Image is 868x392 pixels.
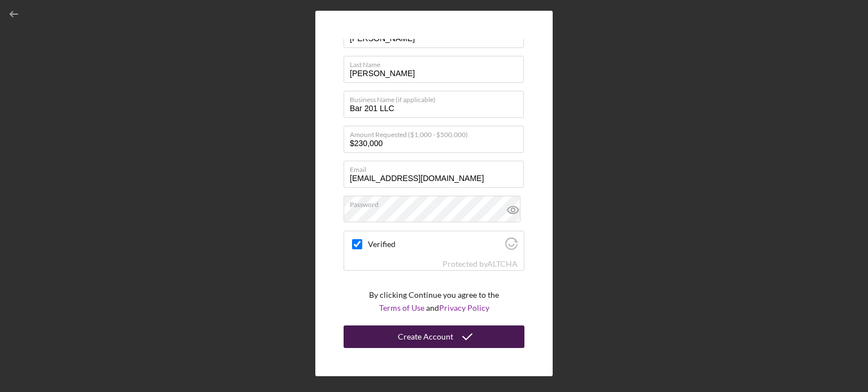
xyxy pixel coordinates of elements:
button: Create Account [344,325,524,348]
a: Terms of Use [379,303,424,312]
label: Password [350,196,524,209]
p: By clicking Continue you agree to the and [369,289,499,314]
a: Privacy Policy [439,303,489,312]
label: Business Name (if applicable) [350,91,524,104]
a: Visit Altcha.org [487,259,518,268]
label: Amount Requested ($1,000 - $500,000) [350,126,524,139]
label: Email [350,161,524,174]
div: Create Account [398,325,453,348]
label: Last Name [350,56,524,69]
label: Verified [368,240,502,249]
div: Protected by [442,259,518,268]
a: Visit Altcha.org [505,242,518,252]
